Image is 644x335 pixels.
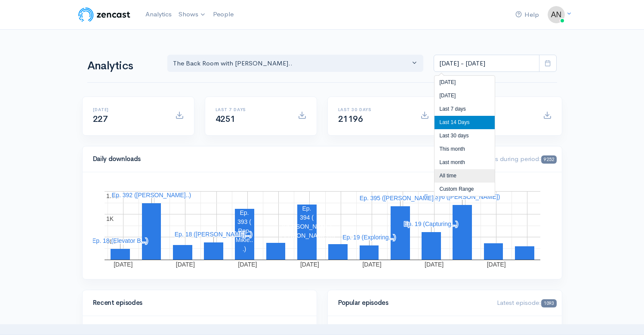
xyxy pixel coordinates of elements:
li: All time [434,169,495,183]
text: Ep. 396 ([PERSON_NAME]) [424,193,500,200]
text: [DATE] [300,261,319,268]
text: [PERSON_NAME]...) [278,232,335,239]
svg: A chart. [93,183,552,269]
img: ZenCast Logo [77,6,132,23]
text: [DATE] [114,261,132,268]
li: [DATE] [434,89,495,102]
text: Ep. 18 ([PERSON_NAME]...) [174,231,252,238]
a: Analytics [142,5,175,24]
text: 500 [106,238,117,245]
text: Ep. 19 (Capturing...) [404,220,458,227]
div: The Back Room with [PERSON_NAME].. [173,59,410,68]
li: Last 30 days [434,129,495,143]
text: Ep. [240,209,249,216]
a: People [210,5,237,24]
text: Ep. 395 ([PERSON_NAME]...) [359,195,440,202]
span: 4251 [216,114,235,124]
text: [DATE] [238,261,257,268]
li: This month [434,143,495,156]
text: Ep. 392 ([PERSON_NAME]..) [111,192,191,199]
h6: Last 30 days [338,107,410,112]
h6: Last 7 days [216,107,287,112]
h1: Analytics [87,60,157,72]
a: Shows [175,5,210,24]
li: Custom Range [434,183,495,196]
button: The Back Room with Andy O... [167,55,424,72]
text: [PERSON_NAME] [282,223,331,230]
li: Last 14 Days [434,116,495,129]
li: [DATE] [434,76,495,89]
text: 1.5K [106,192,119,199]
text: Ep. 18 (Elevator B...) [92,237,148,244]
span: 1093 [541,299,556,307]
text: Ep. [302,205,311,212]
span: 21196 [338,114,363,124]
span: 9252 [541,155,556,164]
text: Ep. 19 (Exploring...) [342,234,396,241]
text: [DATE] [362,261,381,268]
li: Last month [434,156,495,169]
h4: Recent episodes [93,299,301,307]
li: Last 7 days [434,102,495,116]
h6: [DATE] [93,107,165,112]
h6: All time [461,107,533,112]
span: 227 [93,114,108,124]
a: Help [512,6,542,24]
text: 1K [106,215,114,222]
input: analytics date range selector [434,55,539,72]
text: [DATE] [425,261,444,268]
h4: Popular episodes [338,299,487,307]
h4: Daily downloads [93,155,455,163]
span: Downloads during period: [465,155,556,163]
text: .) [242,245,246,252]
text: [DATE] [176,261,194,268]
img: ... [548,6,565,23]
text: [DATE] [487,261,505,268]
span: Latest episode: [497,298,556,307]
